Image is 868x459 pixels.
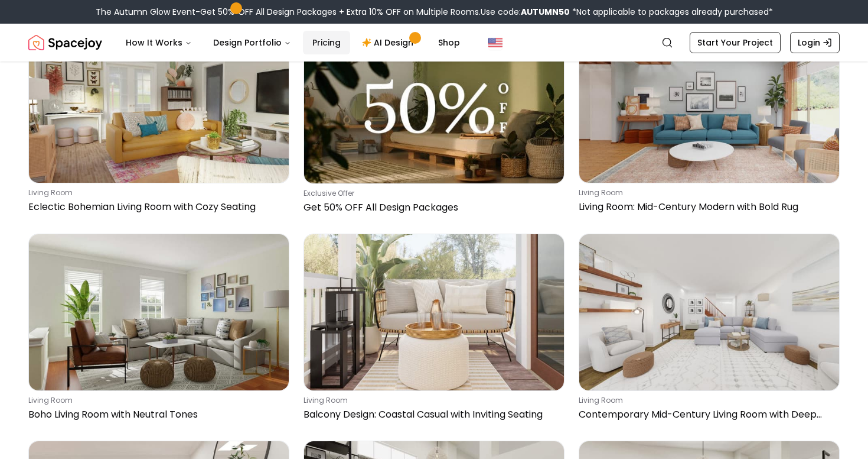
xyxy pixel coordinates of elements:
p: Balcony Design: Coastal Casual with Inviting Seating [304,408,560,422]
a: Living Room: Mid-Century Modern with Bold Rugliving roomLiving Room: Mid-Century Modern with Bold... [579,26,840,219]
a: Pricing [303,31,350,54]
p: Contemporary Mid-Century Living Room with Deep Seating [579,408,835,422]
img: Living Room: Mid-Century Modern with Bold Rug [579,27,839,183]
span: *Not applicable to packages already purchased* [570,6,773,18]
a: Get 50% OFF All Design PackagesExclusive OfferGet 50% OFF All Design Packages [304,26,564,219]
img: United States [488,35,502,50]
p: living room [579,188,835,198]
a: Spacejoy [28,31,102,54]
img: Balcony Design: Coastal Casual with Inviting Seating [304,234,564,390]
button: How It Works [116,31,201,54]
a: Start Your Project [690,32,781,53]
b: AUTUMN50 [521,6,570,18]
a: Balcony Design: Coastal Casual with Inviting Seatingliving roomBalcony Design: Coastal Casual wit... [304,234,564,426]
img: Eclectic Bohemian Living Room with Cozy Seating [29,27,289,183]
nav: Main [116,31,469,54]
img: Boho Living Room with Neutral Tones [29,234,289,390]
p: living room [28,396,285,405]
a: Contemporary Mid-Century Living Room with Deep Seatingliving roomContemporary Mid-Century Living ... [579,234,840,426]
img: Spacejoy Logo [28,31,102,54]
a: Eclectic Bohemian Living Room with Cozy Seatingliving roomEclectic Bohemian Living Room with Cozy... [28,26,289,219]
img: Get 50% OFF All Design Packages [304,27,564,183]
p: Exclusive Offer [304,189,560,198]
p: living room [28,188,285,198]
div: The Autumn Glow Event-Get 50% OFF All Design Packages + Extra 10% OFF on Multiple Rooms. [96,6,773,18]
p: living room [304,396,560,405]
p: living room [579,396,835,405]
p: Get 50% OFF All Design Packages [304,201,560,215]
a: AI Design [353,31,426,54]
a: Boho Living Room with Neutral Tonesliving roomBoho Living Room with Neutral Tones [28,234,289,426]
a: Shop [429,31,469,54]
p: Eclectic Bohemian Living Room with Cozy Seating [28,200,285,214]
span: Use code: [481,6,570,18]
button: Design Portfolio [204,31,301,54]
p: Living Room: Mid-Century Modern with Bold Rug [579,200,835,214]
p: Boho Living Room with Neutral Tones [28,408,285,422]
img: Contemporary Mid-Century Living Room with Deep Seating [579,234,839,390]
a: Login [790,32,840,53]
nav: Global [28,24,840,62]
